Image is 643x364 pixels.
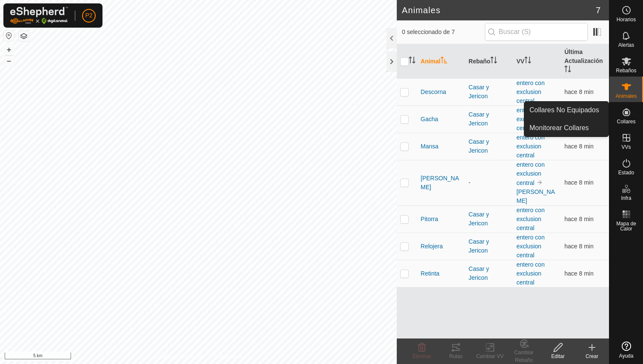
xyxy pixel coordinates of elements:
a: Collares No Equipados [524,102,609,119]
span: Eliminar [413,353,431,359]
span: Retinta [421,269,439,278]
span: Mapa de Calor [612,221,641,231]
button: – [4,56,14,66]
a: [PERSON_NAME] [517,188,555,204]
th: VV [513,44,561,79]
img: Logo Gallagher [10,7,68,24]
div: Casar y Jericon [469,210,510,228]
div: Casar y Jericon [469,237,510,255]
div: Casar y Jericon [469,110,510,128]
button: Capas del Mapa [19,31,29,41]
p-sorticon: Activar para ordenar [564,67,571,74]
input: Buscar (S) [485,23,588,41]
span: Infra [621,196,631,201]
div: - [469,178,510,187]
span: Collares [617,119,635,124]
span: 17 sept 2025, 16:30 [564,179,593,186]
span: Mansa [421,142,438,151]
th: Rebaño [465,44,513,79]
a: Monitorear Collares [524,119,609,136]
span: 0 seleccionado de 7 [402,28,485,37]
h2: Animales [402,5,596,15]
div: Casar y Jericon [469,264,510,282]
span: P2 [85,11,92,20]
a: entero con exclusion central [517,207,545,231]
span: 17 sept 2025, 16:30 [564,270,593,277]
span: Estado [618,170,634,175]
span: Monitorear Collares [529,123,589,133]
th: Última Actualización [561,44,609,79]
img: hasta [536,179,543,186]
span: Gacha [421,115,438,124]
span: Animales [616,94,637,99]
div: Rutas [439,353,473,360]
div: Casar y Jericon [469,83,510,101]
span: Collares No Equipados [529,105,599,115]
div: Casar y Jericon [469,137,510,155]
span: [PERSON_NAME] [421,174,462,192]
p-sorticon: Activar para ordenar [490,58,497,65]
span: VVs [621,145,631,150]
a: entero con exclusion central [517,261,545,286]
span: 7 [596,4,600,17]
a: Política de Privacidad [154,353,203,361]
span: Horarios [617,17,636,22]
span: Relojera [421,242,443,251]
div: Editar [541,353,575,360]
span: Ayuda [619,353,634,358]
p-sorticon: Activar para ordenar [441,58,447,65]
span: Pitorra [421,215,438,224]
span: 17 sept 2025, 16:30 [564,243,593,250]
th: Animal [417,44,465,79]
a: entero con exclusion central [517,107,545,131]
span: Rebaños [616,68,636,73]
a: entero con exclusion central [517,161,545,186]
button: Restablecer Mapa [4,31,14,41]
span: Descorna [421,88,446,97]
a: Contáctenos [214,353,242,361]
span: 17 sept 2025, 16:30 [564,216,593,222]
div: Cambiar VV [473,353,507,360]
span: Alertas [618,43,634,48]
div: Crear [575,353,609,360]
div: Cambiar Rebaño [507,349,541,364]
a: entero con exclusion central [517,234,545,259]
p-sorticon: Activar para ordenar [409,58,415,65]
span: 17 sept 2025, 16:30 [564,143,593,150]
span: 17 sept 2025, 16:30 [564,88,593,95]
button: + [4,45,14,55]
a: Ayuda [609,338,643,362]
a: entero con exclusion central [517,134,545,159]
p-sorticon: Activar para ordenar [524,58,531,65]
a: entero con exclusion central [517,80,545,104]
